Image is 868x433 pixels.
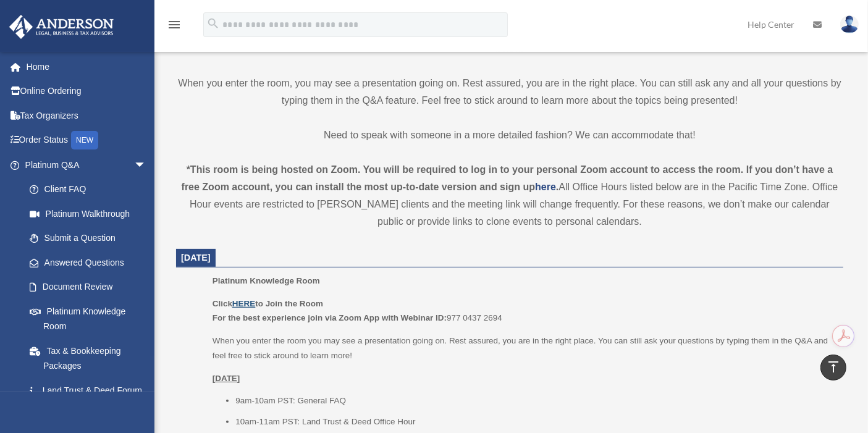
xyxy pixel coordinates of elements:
[181,253,211,263] span: [DATE]
[17,275,165,300] a: Document Review
[535,182,556,192] a: here
[167,17,182,32] i: menu
[182,164,833,192] strong: *This room is being hosted on Zoom. You will be required to log in to your personal Zoom account ...
[9,153,165,177] a: Platinum Q&Aarrow_drop_down
[235,393,835,408] li: 9am-10am PST: General FAQ
[9,54,165,79] a: Home
[17,177,165,202] a: Client FAQ
[556,182,558,192] strong: .
[134,153,159,178] span: arrow_drop_down
[17,378,165,403] a: Land Trust & Deed Forum
[213,313,447,322] b: For the best experience join via Zoom App with Webinar ID:
[9,128,165,153] a: Order StatusNEW
[213,334,835,363] p: When you enter the room you may see a presentation going on. Rest assured, you are in the right p...
[235,414,835,429] li: 10am-11am PST: Land Trust & Deed Office Hour
[17,250,165,275] a: Answered Questions
[17,201,165,226] a: Platinum Walkthrough
[17,226,165,251] a: Submit a Question
[232,299,255,308] a: HERE
[213,276,320,285] span: Platinum Knowledge Room
[176,127,843,144] p: Need to speak with someone in a more detailed fashion? We can accommodate that!
[6,15,117,39] img: Anderson Advisors Platinum Portal
[176,75,843,109] p: When you enter the room, you may see a presentation going on. Rest assured, you are in the right ...
[213,296,835,326] p: 977 0437 2694
[840,15,859,33] img: User Pic
[167,22,182,32] a: menu
[9,103,165,128] a: Tax Organizers
[826,359,841,374] i: vertical_align_top
[17,299,159,338] a: Platinum Knowledge Room
[820,355,846,380] a: vertical_align_top
[206,17,220,30] i: search
[213,374,240,383] u: [DATE]
[176,161,843,230] div: All Office Hours listed below are in the Pacific Time Zone. Office Hour events are restricted to ...
[71,131,98,149] div: NEW
[17,338,165,378] a: Tax & Bookkeeping Packages
[9,79,165,104] a: Online Ordering
[213,299,323,308] b: Click to Join the Room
